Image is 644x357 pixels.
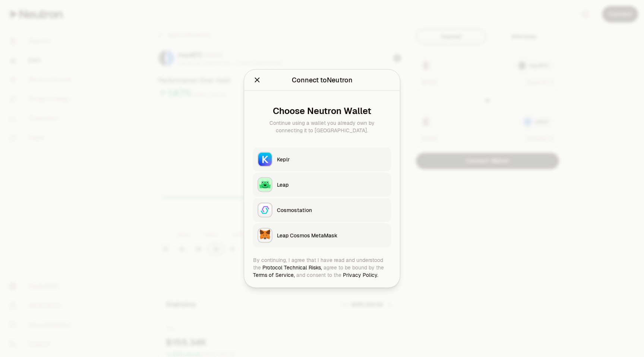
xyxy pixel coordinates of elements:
button: Leap Cosmos MetaMaskLeap Cosmos MetaMask [253,224,391,247]
div: Choose Neutron Wallet [259,106,385,116]
div: Cosmostation [277,206,386,214]
a: Protocol Technical Risks, [262,264,322,271]
a: Terms of Service, [253,272,295,278]
div: Leap [277,181,386,189]
button: LeapLeap [253,173,391,197]
button: CosmostationCosmostation [253,198,391,222]
div: By continuing, I agree that I have read and understood the agree to be bound by the and consent t... [253,256,391,279]
img: Leap [258,178,272,192]
button: KeplrKeplr [253,148,391,171]
img: Keplr [258,153,272,166]
a: Privacy Policy. [343,272,378,278]
div: Continue using a wallet you already own by connecting it to [GEOGRAPHIC_DATA]. [259,119,385,134]
div: Keplr [277,156,386,163]
div: Connect to Neutron [292,75,353,85]
img: Leap Cosmos MetaMask [258,229,272,242]
img: Cosmostation [258,203,272,217]
button: Close [253,75,261,85]
div: Leap Cosmos MetaMask [277,232,386,239]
